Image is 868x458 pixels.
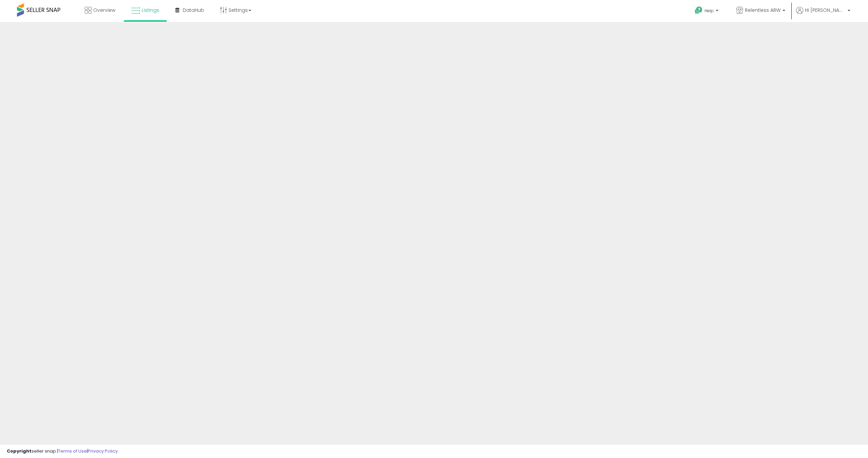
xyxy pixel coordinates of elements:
[805,7,846,14] span: Hi [PERSON_NAME]
[796,7,850,22] a: Hi [PERSON_NAME]
[183,7,204,14] span: DataHub
[694,6,703,15] i: Get Help
[705,8,714,14] span: Help
[745,7,781,14] span: Relentless ARW
[142,7,159,14] span: Listings
[689,1,725,22] a: Help
[93,7,115,14] span: Overview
